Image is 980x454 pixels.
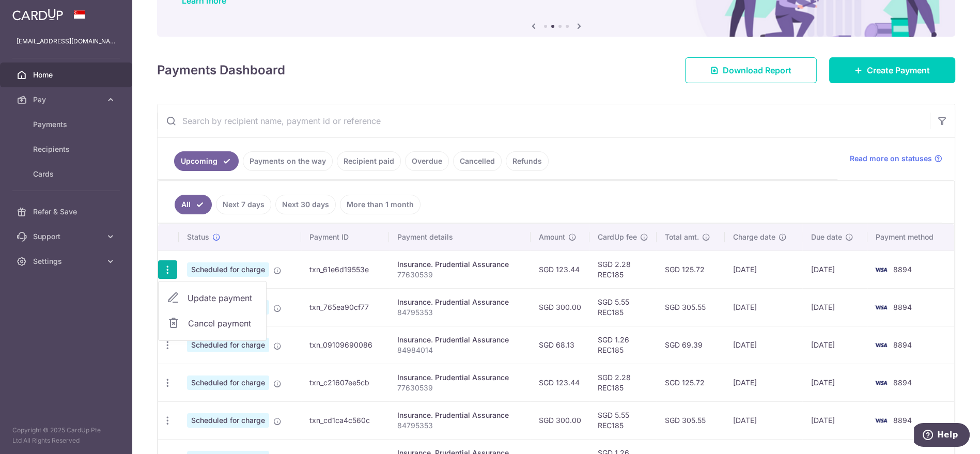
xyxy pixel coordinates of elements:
[870,301,891,314] img: Bank Card
[337,151,401,171] a: Recipient paid
[657,401,725,439] td: SGD 305.55
[725,401,802,439] td: [DATE]
[301,401,389,439] td: txn_cd1ca4c560c
[725,364,802,401] td: [DATE]
[12,8,63,21] img: CardUp
[33,144,101,154] span: Recipients
[850,153,942,164] a: Read more on statuses
[397,420,522,431] p: 84795353
[870,414,891,427] img: Bank Card
[867,224,954,251] th: Payment method
[802,364,867,401] td: [DATE]
[870,377,891,389] img: Bank Card
[893,416,912,425] span: 8894
[405,151,449,171] a: Overdue
[17,36,116,46] p: [EMAIL_ADDRESS][DOMAIN_NAME]
[243,151,333,171] a: Payments on the way
[340,195,421,214] a: More than 1 month
[397,383,522,393] p: 77630539
[301,251,389,288] td: txn_61e6d19553e
[187,262,269,277] span: Scheduled for charge
[531,326,589,364] td: SGD 68.13
[893,303,912,311] span: 8894
[723,64,791,76] span: Download Report
[598,232,637,242] span: CardUp fee
[187,232,209,242] span: Status
[301,224,389,251] th: Payment ID
[397,372,522,383] div: Insurance. Prudential Assurance
[506,151,549,171] a: Refunds
[893,340,912,349] span: 8894
[33,119,101,130] span: Payments
[531,364,589,401] td: SGD 123.44
[657,364,725,401] td: SGD 125.72
[33,207,101,217] span: Refer & Save
[802,401,867,439] td: [DATE]
[850,153,932,164] span: Read more on statuses
[33,95,101,105] span: Pay
[657,251,725,288] td: SGD 125.72
[33,169,101,179] span: Cards
[301,326,389,364] td: txn_09109690086
[187,413,269,428] span: Scheduled for charge
[867,64,930,76] span: Create Payment
[33,256,101,267] span: Settings
[157,61,285,80] h4: Payments Dashboard
[187,338,269,352] span: Scheduled for charge
[589,326,657,364] td: SGD 1.26 REC185
[589,251,657,288] td: SGD 2.28 REC185
[531,401,589,439] td: SGD 300.00
[275,195,336,214] a: Next 30 days
[539,232,565,242] span: Amount
[893,378,912,387] span: 8894
[725,288,802,326] td: [DATE]
[216,195,271,214] a: Next 7 days
[725,251,802,288] td: [DATE]
[657,326,725,364] td: SGD 69.39
[665,232,699,242] span: Total amt.
[397,410,522,420] div: Insurance. Prudential Assurance
[870,339,891,351] img: Bank Card
[158,104,930,137] input: Search by recipient name, payment id or reference
[685,57,817,83] a: Download Report
[301,288,389,326] td: txn_765ea90cf77
[397,259,522,270] div: Insurance. Prudential Assurance
[175,195,212,214] a: All
[33,231,101,242] span: Support
[397,270,522,280] p: 77630539
[389,224,531,251] th: Payment details
[589,288,657,326] td: SGD 5.55 REC185
[802,251,867,288] td: [DATE]
[397,307,522,318] p: 84795353
[802,288,867,326] td: [DATE]
[397,345,522,355] p: 84984014
[870,263,891,276] img: Bank Card
[657,288,725,326] td: SGD 305.55
[589,364,657,401] td: SGD 2.28 REC185
[187,375,269,390] span: Scheduled for charge
[725,326,802,364] td: [DATE]
[733,232,775,242] span: Charge date
[802,326,867,364] td: [DATE]
[531,251,589,288] td: SGD 123.44
[589,401,657,439] td: SGD 5.55 REC185
[531,288,589,326] td: SGD 300.00
[397,335,522,345] div: Insurance. Prudential Assurance
[174,151,239,171] a: Upcoming
[811,232,842,242] span: Due date
[453,151,502,171] a: Cancelled
[301,364,389,401] td: txn_c21607ee5cb
[914,423,970,449] iframe: Opens a widget where you can find more information
[829,57,955,83] a: Create Payment
[893,265,912,274] span: 8894
[397,297,522,307] div: Insurance. Prudential Assurance
[33,70,101,80] span: Home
